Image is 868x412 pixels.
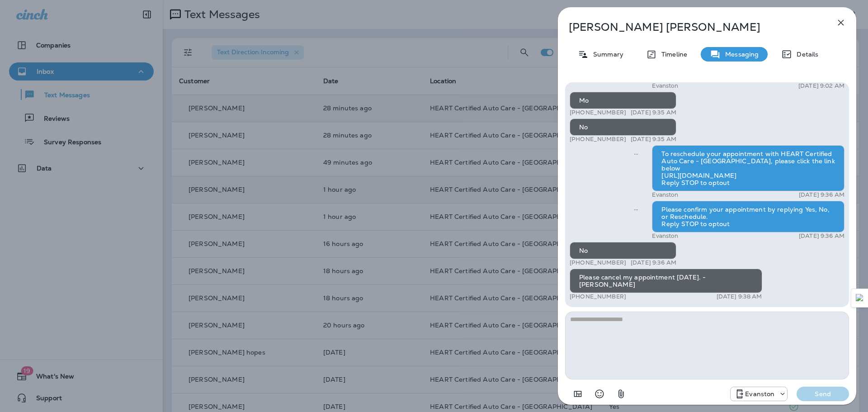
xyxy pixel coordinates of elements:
p: Details [792,51,818,58]
p: [PHONE_NUMBER] [570,136,626,143]
p: Evanston [652,191,678,199]
div: +1 (847) 892-1225 [731,388,787,399]
p: [DATE] 9:38 AM [717,293,762,300]
p: [DATE] 9:36 AM [631,259,676,266]
p: Timeline [657,51,687,58]
span: Sent [634,205,638,213]
div: No [570,118,676,136]
p: [DATE] 9:35 AM [631,109,676,116]
p: [DATE] 9:36 AM [799,232,844,240]
p: [PHONE_NUMBER] [570,259,626,266]
div: No [570,242,676,259]
p: [PHONE_NUMBER] [570,293,626,300]
p: Evanston [745,390,774,398]
p: Messaging [721,51,759,58]
img: Detect Auto [856,294,864,302]
button: Add in a premade template [569,385,587,403]
p: Evanston [652,232,678,240]
div: To reschedule your appointment with HEART Certified Auto Care - [GEOGRAPHIC_DATA], please click t... [652,145,844,191]
div: Please cancel my appointment [DATE]. -[PERSON_NAME] [570,269,762,293]
p: Evanston [652,82,678,90]
p: [PERSON_NAME] [PERSON_NAME] [569,21,816,33]
button: Select an emoji [590,385,609,403]
p: [PHONE_NUMBER] [570,109,626,116]
p: Summary [589,51,623,58]
span: Sent [634,149,638,157]
p: [DATE] 9:02 AM [798,82,844,90]
div: Mo [570,92,676,109]
p: [DATE] 9:36 AM [799,191,844,199]
p: [DATE] 9:35 AM [631,136,676,143]
div: Please confirm your appointment by replying Yes, No, or Reschedule. Reply STOP to optout [652,201,844,232]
